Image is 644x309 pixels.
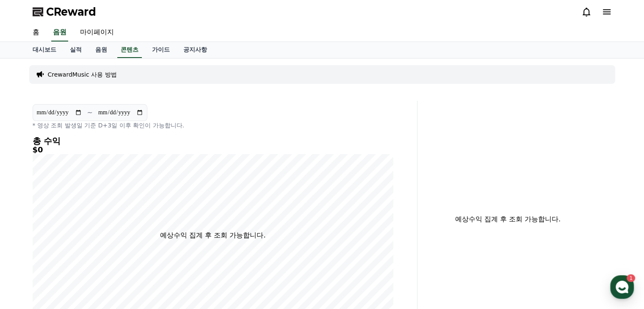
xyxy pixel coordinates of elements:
a: CrewardMusic 사용 방법 [48,70,117,79]
span: 대화 [77,252,88,259]
span: 설정 [131,251,141,258]
span: 홈 [27,251,32,258]
a: 1대화 [56,239,109,260]
a: 홈 [3,239,56,260]
p: 예상수익 집계 후 조회 가능합니다. [160,230,265,240]
a: 실적 [63,42,88,58]
span: CReward [46,5,96,19]
a: CReward [33,5,96,19]
a: 가이드 [145,42,177,58]
a: 음원 [88,42,114,58]
p: * 영상 조회 발생일 기준 D+3일 이후 확인이 가능합니다. [33,121,393,130]
h4: 총 수익 [33,136,393,146]
p: ~ [87,108,93,118]
p: 예상수익 집계 후 조회 가능합니다. [424,214,591,224]
a: 대시보드 [26,42,63,58]
a: 음원 [51,24,68,41]
a: 홈 [26,24,46,41]
a: 마이페이지 [73,24,121,41]
span: 1 [86,238,89,245]
a: 공지사항 [177,42,214,58]
a: 콘텐츠 [117,42,142,58]
h5: $0 [33,146,393,154]
a: 설정 [109,239,163,260]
